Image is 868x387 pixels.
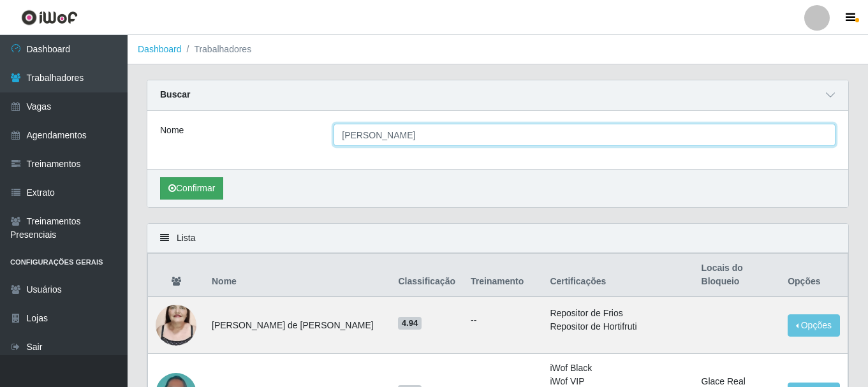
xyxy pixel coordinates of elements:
img: CoreUI Logo [21,10,78,26]
input: Digite o Nome... [334,124,835,146]
th: Classificação [390,254,463,297]
th: Certificações [542,254,693,297]
ul: -- [471,314,534,327]
li: Trabalhadores [182,43,252,56]
div: Lista [147,224,848,253]
strong: Buscar [160,89,190,99]
th: Treinamento [463,254,542,297]
label: Nome [160,124,184,137]
li: Repositor de Hortifruti [550,320,686,333]
td: [PERSON_NAME] de [PERSON_NAME] [204,296,390,354]
th: Locais do Bloqueio [694,254,781,297]
th: Opções [780,254,848,297]
span: 4.94 [398,317,421,330]
li: Repositor de Frios [550,307,686,320]
a: Dashboard [138,44,182,54]
li: iWof Black [550,361,686,375]
button: Confirmar [160,177,223,200]
img: 1745854264697.jpeg [156,289,196,361]
nav: breadcrumb [128,35,868,64]
th: Nome [204,254,390,297]
button: Opções [788,314,840,337]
